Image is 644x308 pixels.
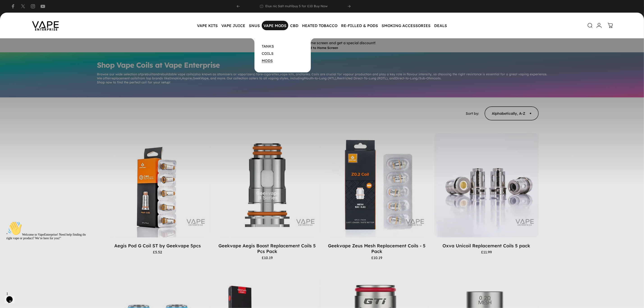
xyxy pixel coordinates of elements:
[195,21,220,30] summary: VAPE KITS
[25,15,66,36] img: Vape Enterprise
[605,21,615,30] a: 0 items
[262,44,274,48] a: TANKS
[432,21,449,30] a: DEALS
[2,2,83,21] div: "👋Welcome to VapeEnterprise! Need help finding the right vape or product? We’re here for you!"
[262,21,288,30] summary: VAPE MODS
[300,21,339,30] summary: HEATED TOBACCO
[262,58,273,63] a: MODS
[2,14,82,21] span: " Welcome to VapeEnterprise! Need help finding the right vape or product? We’re here for you!"
[195,21,449,30] nav: Primary
[5,290,19,303] iframe: chat widget
[220,21,247,30] summary: VAPE JUICE
[5,219,86,288] iframe: chat widget
[339,21,380,30] summary: RE-FILLED & PODS
[288,21,300,30] summary: CBD
[262,51,273,56] a: COILS
[247,21,262,30] summary: SNUS
[3,2,18,16] img: :wave:
[380,21,432,30] summary: SMOKING ACCESSORIES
